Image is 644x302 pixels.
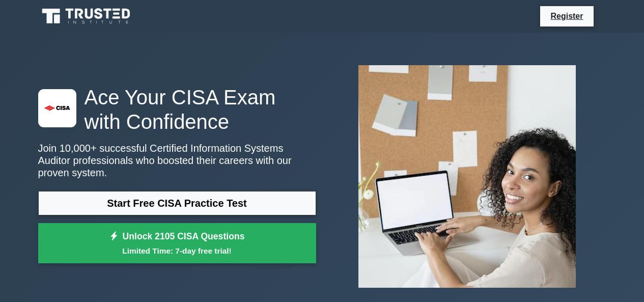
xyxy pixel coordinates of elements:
h1: Ace Your CISA Exam with Confidence [38,85,316,134]
a: Start Free CISA Practice Test [38,191,316,215]
a: Unlock 2105 CISA QuestionsLimited Time: 7-day free trial! [38,223,316,264]
small: Limited Time: 7-day free trial! [51,245,303,257]
p: Join 10,000+ successful Certified Information Systems Auditor professionals who boosted their car... [38,142,316,179]
a: Register [544,10,589,22]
